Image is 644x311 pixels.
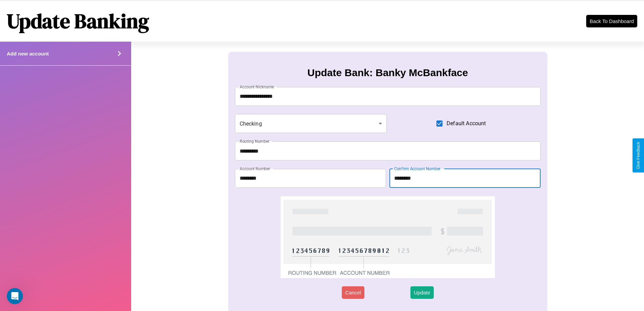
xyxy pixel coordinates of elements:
div: Give Feedback [636,142,641,169]
label: Account Number [240,166,270,172]
h1: Update Banking [7,7,149,35]
label: Confirm Account Number [394,166,440,172]
button: Update [410,286,433,299]
button: Cancel [342,286,364,299]
label: Routing Number [240,138,269,144]
img: check [281,196,495,278]
button: Back To Dashboard [586,15,637,27]
h4: Add new account [7,51,49,57]
span: Default Account [447,119,486,128]
iframe: Intercom live chat [7,288,23,304]
label: Account Nickname [240,84,274,90]
h3: Update Bank: Banky McBankface [307,67,468,79]
div: Checking [235,114,387,133]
